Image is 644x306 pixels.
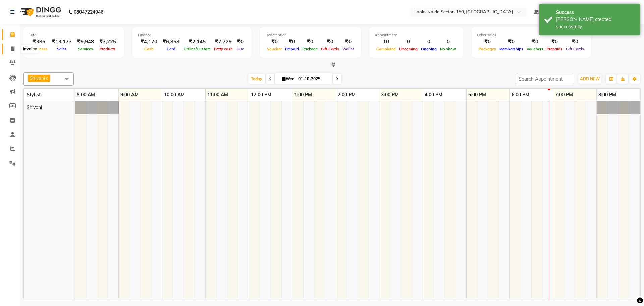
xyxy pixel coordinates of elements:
[29,32,119,38] div: Total
[438,38,458,46] div: 0
[336,90,357,100] a: 2:00 PM
[26,104,42,111] span: Shivani
[182,47,212,51] span: Online/Custom
[525,47,545,51] span: Vouchers
[564,38,586,46] div: ₹0
[74,3,103,21] b: 08047224946
[423,90,444,100] a: 4:00 PM
[477,38,498,46] div: ₹0
[397,47,419,51] span: Upcoming
[467,90,488,100] a: 5:00 PM
[29,38,49,46] div: ₹385
[296,74,330,84] input: 2025-10-01
[160,38,182,46] div: ₹6,858
[234,38,246,46] div: ₹0
[21,45,38,53] div: Invoice
[265,32,356,38] div: Redemption
[379,90,400,100] a: 3:00 PM
[76,47,95,51] span: Services
[143,47,155,51] span: Cash
[553,90,575,100] a: 7:00 PM
[578,74,601,84] button: ADD NEW
[45,75,48,81] a: x
[283,47,301,51] span: Prepaid
[580,76,600,81] span: ADD NEW
[564,47,586,51] span: Gift Cards
[375,38,397,46] div: 10
[516,74,574,84] input: Search Appointment
[510,90,531,100] a: 6:00 PM
[119,90,140,100] a: 9:00 AM
[17,3,63,21] img: logo
[280,76,296,81] span: Wed
[292,90,314,100] a: 1:00 PM
[182,38,212,46] div: ₹2,145
[55,47,68,51] span: Sales
[341,47,356,51] span: Wallet
[419,47,438,51] span: Ongoing
[477,47,498,51] span: Packages
[597,90,618,100] a: 8:00 PM
[206,90,230,100] a: 11:00 AM
[319,38,341,46] div: ₹0
[75,90,97,100] a: 8:00 AM
[477,32,586,38] div: Other sales
[556,9,635,16] div: Success
[498,38,525,46] div: ₹0
[301,38,319,46] div: ₹0
[165,47,177,51] span: Card
[319,47,341,51] span: Gift Cards
[26,92,41,98] span: Stylist
[98,47,117,51] span: Products
[235,47,246,51] span: Due
[138,38,160,46] div: ₹4,170
[212,38,234,46] div: ₹7,729
[545,38,564,46] div: ₹0
[74,38,97,46] div: ₹9,948
[525,38,545,46] div: ₹0
[556,16,635,30] div: Bill created successfully.
[375,32,458,38] div: Appointment
[212,47,234,51] span: Petty cash
[341,38,356,46] div: ₹0
[419,38,438,46] div: 0
[265,38,283,46] div: ₹0
[49,38,74,46] div: ₹13,173
[249,90,273,100] a: 12:00 PM
[283,38,301,46] div: ₹0
[30,75,45,81] span: Shivani
[97,38,119,46] div: ₹3,225
[301,47,319,51] span: Package
[265,47,283,51] span: Voucher
[397,38,419,46] div: 0
[375,47,397,51] span: Completed
[545,47,564,51] span: Prepaids
[138,32,246,38] div: Finance
[438,47,458,51] span: No show
[162,90,186,100] a: 10:00 AM
[248,74,265,84] span: Today
[498,47,525,51] span: Memberships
